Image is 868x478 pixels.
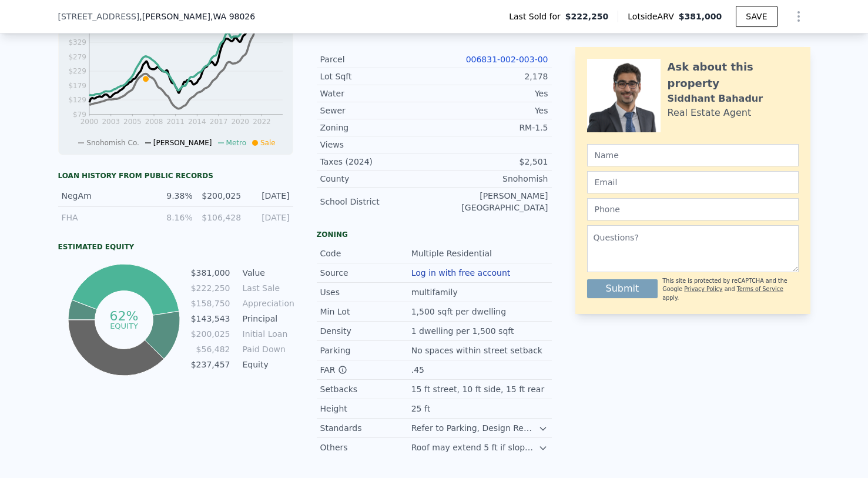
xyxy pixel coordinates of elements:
[320,364,411,376] div: FAR
[248,190,289,202] div: [DATE]
[190,266,231,279] td: $381,000
[139,11,255,22] span: , [PERSON_NAME]
[68,82,86,90] tspan: $179
[737,286,783,292] a: Terms of Service
[240,358,293,371] td: Equity
[209,118,227,126] tspan: 2017
[240,266,293,279] td: Value
[110,309,139,323] tspan: 62%
[587,198,799,220] input: Phone
[587,279,658,298] button: Submit
[240,343,293,356] td: Paid Down
[190,358,231,371] td: $237,457
[58,11,140,22] span: [STREET_ADDRESS]
[62,212,145,223] div: FHA
[466,55,548,64] a: 006831-002-003-00
[679,12,722,21] span: $381,000
[411,248,494,259] div: Multiple Residential
[231,118,249,126] tspan: 2020
[153,139,212,147] span: [PERSON_NAME]
[320,196,434,208] div: School District
[320,383,411,395] div: Setbacks
[80,118,98,126] tspan: 2000
[166,118,185,126] tspan: 2011
[668,106,752,120] div: Real Estate Agent
[240,312,293,325] td: Principal
[662,277,798,302] div: This site is protected by reCAPTCHA and the Google and apply.
[434,122,548,133] div: RM-1.5
[320,286,411,298] div: Uses
[68,96,86,104] tspan: $129
[320,88,434,99] div: Water
[434,71,548,82] div: 2,178
[434,105,548,116] div: Yes
[434,173,548,185] div: Snohomish
[226,139,246,147] span: Metro
[320,71,434,82] div: Lot Sqft
[411,345,545,356] div: No spaces within street setback
[190,282,231,295] td: $222,250
[240,327,293,340] td: Initial Loan
[58,171,293,180] div: Loan history from public records
[320,345,411,356] div: Parking
[320,442,411,453] div: Others
[668,92,763,106] div: Siddhant Bahadur
[320,403,411,415] div: Height
[240,297,293,310] td: Appreciation
[200,212,241,223] div: $106,428
[411,364,427,376] div: .45
[411,268,511,278] button: Log in with free account
[68,67,86,75] tspan: $229
[190,327,231,340] td: $200,025
[190,297,231,310] td: $158,750
[68,53,86,61] tspan: $279
[248,212,289,223] div: [DATE]
[188,118,206,126] tspan: 2014
[58,242,293,252] div: Estimated Equity
[320,139,434,151] div: Views
[587,171,799,193] input: Email
[320,422,411,434] div: Standards
[145,118,163,126] tspan: 2008
[787,5,810,28] button: Show Options
[320,267,411,279] div: Source
[320,325,411,337] div: Density
[411,325,517,337] div: 1 dwelling per 1,500 sqft
[320,122,434,133] div: Zoning
[151,212,192,223] div: 8.16%
[123,118,142,126] tspan: 2005
[86,139,139,147] span: Snohomish Co.
[320,105,434,116] div: Sewer
[210,12,255,21] span: , WA 98026
[684,286,722,292] a: Privacy Policy
[317,230,552,239] div: Zoning
[68,38,86,46] tspan: $329
[565,11,609,22] span: $222,250
[320,173,434,185] div: County
[411,442,539,453] div: Roof may extend 5 ft if slope is 4:12 or greater
[240,282,293,295] td: Last Sale
[736,6,777,27] button: SAVE
[253,118,271,126] tspan: 2022
[320,306,411,317] div: Min Lot
[320,156,434,168] div: Taxes (2024)
[102,118,120,126] tspan: 2003
[320,248,411,259] div: Code
[411,403,433,415] div: 25 ft
[628,11,678,22] span: Lotside ARV
[62,190,145,202] div: NegAm
[434,156,548,168] div: $2,501
[509,11,565,22] span: Last Sold for
[668,59,799,92] div: Ask about this property
[411,383,547,395] div: 15 ft street, 10 ft side, 15 ft rear
[190,312,231,325] td: $143,543
[73,111,86,119] tspan: $79
[587,144,799,166] input: Name
[151,190,192,202] div: 9.38%
[110,321,138,330] tspan: equity
[411,422,539,434] div: Refer to Parking, Design Review, and Sign Code chapters
[434,190,548,213] div: [PERSON_NAME][GEOGRAPHIC_DATA]
[434,88,548,99] div: Yes
[260,139,276,147] span: Sale
[200,190,241,202] div: $200,025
